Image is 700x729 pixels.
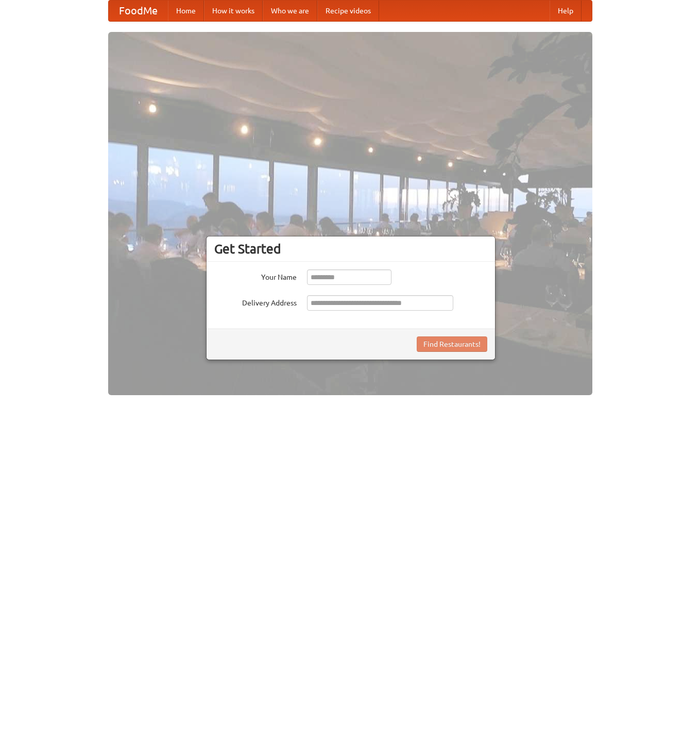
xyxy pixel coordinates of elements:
[263,1,317,21] a: Who we are
[214,295,297,308] label: Delivery Address
[214,269,297,282] label: Your Name
[109,1,168,21] a: FoodMe
[204,1,263,21] a: How it works
[168,1,204,21] a: Home
[417,336,487,352] button: Find Restaurants!
[214,241,487,257] h3: Get Started
[550,1,582,21] a: Help
[317,1,379,21] a: Recipe videos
